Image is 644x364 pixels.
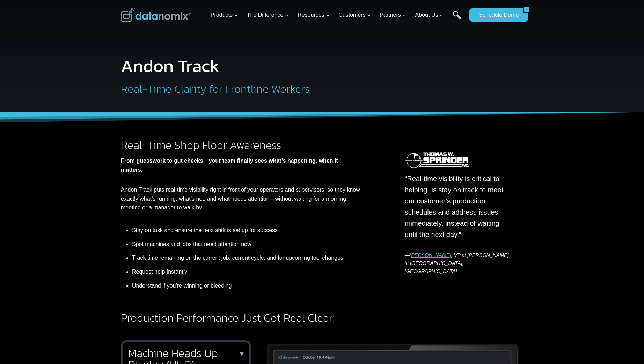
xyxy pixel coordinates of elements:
[410,252,451,258] a: [PERSON_NAME]
[211,10,238,20] span: Products
[121,185,360,212] p: Andon Track puts real-time visibility right in front of your operators and supervisors, so they k...
[121,140,360,151] h2: Real-Time Shop Floor Awareness
[121,158,338,173] strong: From guesswork to gut checks—your team finally sees what’s happening, when it matters.
[132,265,360,279] li: Request help Instantly
[405,252,509,274] em: — , VP at [PERSON_NAME] in [GEOGRAPHIC_DATA], [GEOGRAPHIC_DATA]
[453,11,461,27] a: Search
[338,10,371,20] span: Customers
[132,237,360,251] li: Spot machines and jobs that need attention now
[469,8,523,22] a: Schedule Demo
[247,10,289,20] span: The Difference
[121,83,407,95] h2: Real-Time Clarity for Frontline Workers
[121,8,191,22] img: Datanomix
[405,173,509,240] p: “Real-time visibility is critical to helping us stay on track to meet our customer’s production s...
[415,10,444,20] span: About Us
[121,312,523,324] h2: Production Performance Just Got Real Clear!
[132,223,360,237] li: Stay on task and ensure the next shift is set up for success
[132,279,360,293] li: Understand if you’re winning or bleeding
[298,10,330,20] span: Resources
[405,151,469,170] img: Datanomix Customer's include TW Springer
[208,4,466,27] nav: Primary Navigation
[121,57,407,75] h1: Andon Track
[380,10,406,20] span: Partners
[239,351,246,356] p: ▼
[132,251,360,265] li: Track time remaining on the current job, current cycle, and for upcoming tool changes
